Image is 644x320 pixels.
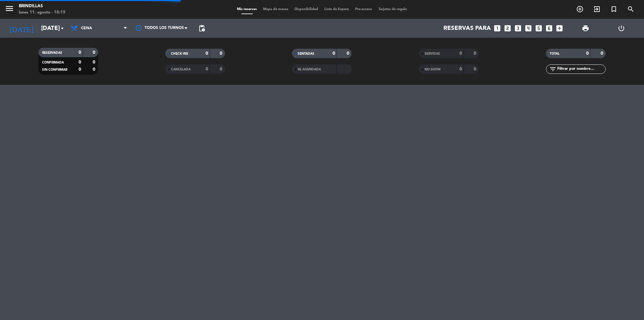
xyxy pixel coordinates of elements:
strong: 0 [460,67,462,71]
span: Reservas para [443,25,491,32]
span: SERVIDAS [425,52,440,55]
span: Mapa de mesas [260,8,291,11]
i: looks_4 [524,24,532,32]
span: SIN CONFIRMAR [42,68,67,71]
i: looks_two [504,24,512,32]
span: Mis reservas [234,8,260,11]
strong: 0 [601,51,604,56]
span: CHECK INS [171,52,188,55]
i: looks_one [493,24,501,32]
strong: 0 [93,67,96,72]
strong: 0 [333,51,335,56]
strong: 0 [460,51,462,56]
span: RE AGENDADA [298,68,321,71]
strong: 0 [206,67,208,71]
span: SENTADAS [298,52,314,55]
strong: 0 [206,51,208,56]
i: add_box [555,24,564,32]
i: looks_6 [545,24,553,32]
span: NO SHOW [425,68,441,71]
i: arrow_drop_down [58,25,66,32]
span: Pre-acceso [352,8,375,11]
strong: 0 [220,67,223,71]
span: pending_actions [198,25,206,32]
div: Brindillas [19,3,65,9]
strong: 0 [586,51,589,56]
span: CANCELADA [171,68,190,71]
i: add_circle_outline [576,5,584,13]
div: lunes 11. agosto - 18:19 [19,9,65,16]
strong: 0 [79,50,81,55]
i: exit_to_app [593,5,601,13]
i: turned_in_not [610,5,618,13]
span: Tarjetas de regalo [375,8,410,11]
span: Lista de Espera [321,8,352,11]
i: search [627,5,635,13]
i: looks_3 [514,24,522,32]
strong: 0 [93,50,96,55]
span: TOTAL [550,52,559,55]
i: [DATE] [5,21,38,35]
i: power_settings_new [618,25,625,32]
div: LOG OUT [603,19,639,38]
span: Disponibilidad [291,8,321,11]
strong: 0 [347,51,350,56]
i: looks_5 [535,24,543,32]
strong: 0 [93,60,96,64]
strong: 0 [79,67,81,72]
strong: 0 [79,60,81,64]
i: filter_list [549,65,557,73]
strong: 0 [220,51,223,56]
input: Filtrar por nombre... [557,66,605,73]
span: print [582,25,589,32]
span: Cena [81,26,92,30]
strong: 0 [474,51,477,56]
strong: 0 [474,67,477,71]
i: menu [5,4,14,13]
button: menu [5,4,14,15]
span: CONFIRMADA [42,61,64,64]
span: RESERVADAS [42,51,62,54]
